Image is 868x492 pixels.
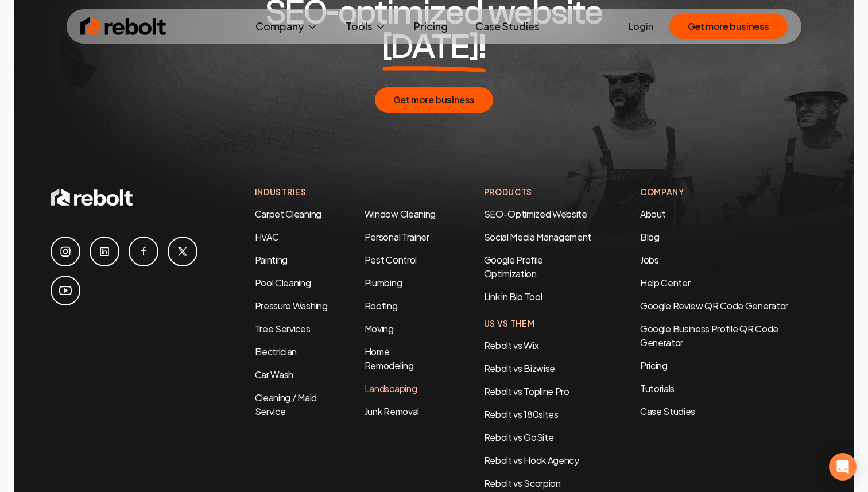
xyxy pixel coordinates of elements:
[255,277,311,289] a: Pool Cleaning
[484,208,587,220] a: SEO-Optimized Website
[246,15,327,38] button: Company
[484,408,559,420] a: Rebolt vs 180sites
[365,277,402,289] a: Plumbing
[484,317,594,330] h4: Us Vs Them
[80,15,166,38] img: Rebolt Logo
[255,186,438,198] h4: Industries
[375,87,493,113] button: Get more business
[640,382,817,396] a: Tutorials
[640,300,788,312] a: Google Review QR Code Generator
[365,254,417,266] a: Pest Control
[640,359,817,373] a: Pricing
[365,323,394,335] a: Moving
[640,186,817,198] h4: Company
[405,15,457,38] a: Pricing
[640,323,778,348] a: Google Business Profile QR Code Generator
[484,454,579,466] a: Rebolt vs Hook Agency
[484,186,594,198] h4: Products
[669,14,788,39] button: Get more business
[255,346,297,358] a: Electrician
[255,369,293,381] a: Car Wash
[336,15,396,38] button: Tools
[640,277,690,289] a: Help Center
[640,405,817,419] a: Case Studies
[365,300,398,312] a: Roofing
[365,231,429,243] a: Personal Trainer
[484,362,556,374] a: Rebolt vs Bizwise
[484,477,561,489] a: Rebolt vs Scorpion
[484,290,542,303] a: Link in Bio Tool
[255,392,317,417] a: Cleaning / Maid Service
[640,231,660,243] a: Blog
[829,453,857,481] div: Open Intercom Messenger
[365,346,414,371] a: Home Remodeling
[484,254,544,280] a: Google Profile Optimization
[640,254,659,266] a: Jobs
[255,300,328,312] a: Pressure Washing
[365,382,417,394] a: Landscaping
[640,208,665,220] a: About
[466,15,549,38] a: Case Studies
[365,405,419,417] a: Junk Removal
[484,431,554,443] a: Rebolt vs GoSite
[255,254,288,266] a: Painting
[484,339,539,351] a: Rebolt vs Wix
[629,20,653,33] a: Login
[255,323,311,335] a: Tree Services
[382,30,486,64] span: [DATE]!
[365,208,436,220] a: Window Cleaning
[484,231,592,243] a: Social Media Management
[255,231,279,243] a: HVAC
[484,385,569,397] a: Rebolt vs Topline Pro
[255,208,321,220] a: Carpet Cleaning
